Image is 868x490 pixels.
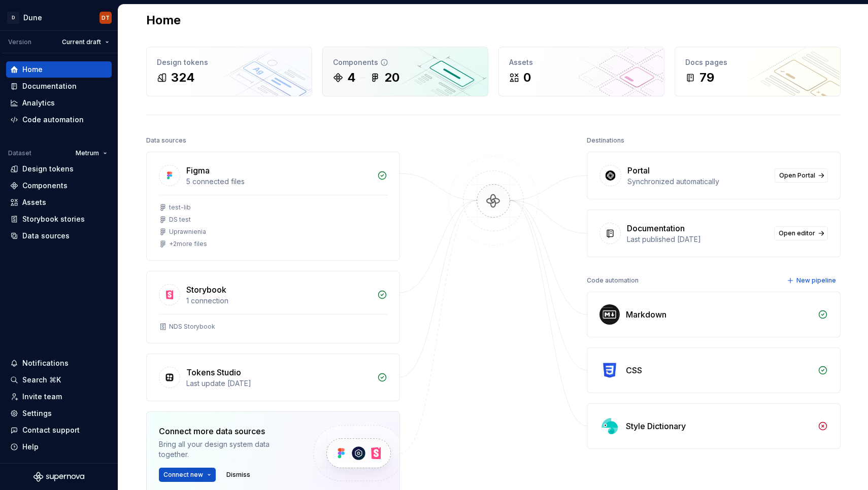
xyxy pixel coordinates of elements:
[699,69,714,86] div: 79
[71,146,112,160] button: Metrum
[587,273,639,288] div: Code automation
[6,211,112,227] a: Storybook stories
[626,420,686,432] div: Style Dictionary
[57,35,114,49] button: Current draft
[159,425,296,437] div: Connect more data sources
[146,12,181,28] h2: Home
[498,47,664,96] a: Assets0
[76,149,99,157] span: Metrum
[627,164,650,177] div: Portal
[22,81,77,91] div: Documentation
[169,323,215,331] div: NDS Storybook
[159,439,296,460] div: Bring all your design system data together.
[22,375,61,385] div: Search ⌘K
[22,442,39,452] div: Help
[169,228,206,236] div: Uprawnienia
[509,57,654,67] div: Assets
[146,133,186,148] div: Data sources
[186,164,210,177] div: Figma
[22,231,70,241] div: Data sources
[6,78,112,94] a: Documentation
[627,234,768,244] div: Last published [DATE]
[6,61,112,78] a: Home
[186,296,371,306] div: 1 connection
[146,271,400,343] a: Storybook1 connectionNDS Storybook
[685,57,830,67] div: Docs pages
[22,197,46,207] div: Assets
[6,355,112,371] button: Notifications
[6,422,112,438] button: Contact support
[22,64,43,75] div: Home
[779,171,815,180] span: Open Portal
[186,284,226,296] div: Storybook
[186,366,241,378] div: Tokens Studio
[8,38,31,46] div: Version
[627,222,685,234] div: Documentation
[226,471,250,479] span: Dismiss
[6,405,112,422] a: Settings
[186,177,371,187] div: 5 connected files
[186,378,371,389] div: Last update [DATE]
[157,57,302,67] div: Design tokens
[6,178,112,194] a: Components
[22,214,85,224] div: Storybook stories
[6,372,112,388] button: Search ⌘K
[171,69,195,86] div: 324
[22,392,62,402] div: Invite team
[6,228,112,244] a: Data sources
[774,226,828,240] a: Open editor
[22,358,69,368] div: Notifications
[523,69,531,86] div: 0
[163,471,203,479] span: Connect new
[146,354,400,401] a: Tokens StudioLast update [DATE]
[333,57,478,67] div: Components
[6,95,112,111] a: Analytics
[62,38,101,46] span: Current draft
[22,164,74,174] div: Design tokens
[22,408,52,418] div: Settings
[34,472,84,482] svg: Supernova Logo
[169,216,191,224] div: DS test
[102,14,110,22] div: DT
[8,149,31,157] div: Dataset
[784,273,841,288] button: New pipeline
[626,308,666,321] div: Markdown
[23,13,42,23] div: Dune
[347,69,356,86] div: 4
[6,439,112,455] button: Help
[22,98,55,108] div: Analytics
[779,229,815,237] span: Open editor
[7,12,19,24] div: D
[146,47,312,96] a: Design tokens324
[587,133,624,148] div: Destinations
[2,7,116,28] button: DDuneDT
[22,115,84,125] div: Code automation
[159,468,216,482] button: Connect new
[146,152,400,261] a: Figma5 connected filestest-libDS testUprawnienia+2more files
[6,389,112,405] a: Invite team
[6,112,112,128] a: Code automation
[6,194,112,211] a: Assets
[384,69,399,86] div: 20
[675,47,841,96] a: Docs pages79
[626,364,642,376] div: CSS
[169,203,191,212] div: test-lib
[775,168,828,183] a: Open Portal
[627,177,769,187] div: Synchronized automatically
[222,468,255,482] button: Dismiss
[796,276,836,285] span: New pipeline
[6,161,112,177] a: Design tokens
[22,425,80,435] div: Contact support
[169,240,207,248] div: + 2 more files
[22,181,68,191] div: Components
[322,47,488,96] a: Components420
